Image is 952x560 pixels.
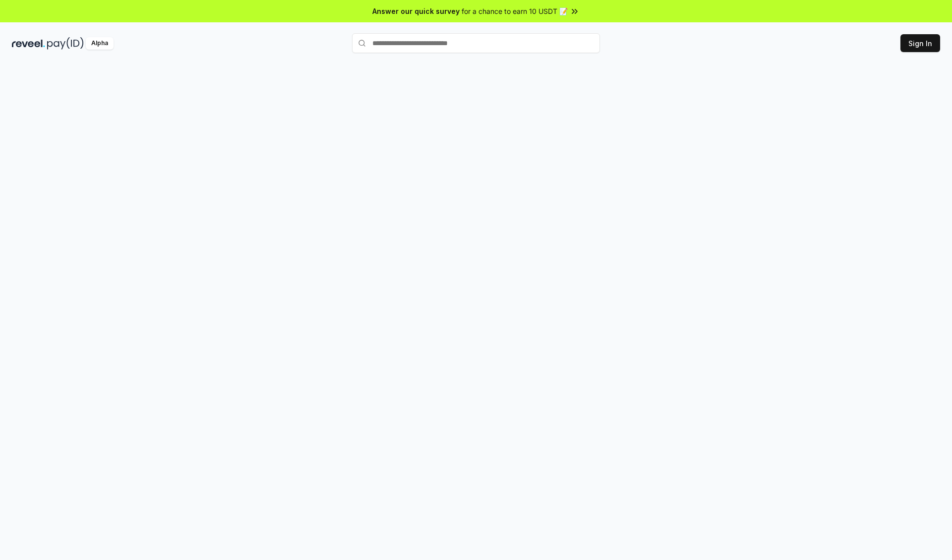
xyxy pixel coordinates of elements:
button: Sign In [900,34,940,52]
span: for a chance to earn 10 USDT 📝 [462,6,568,16]
img: pay_id [47,37,84,50]
img: reveel_dark [12,37,45,50]
span: Answer our quick survey [372,6,460,16]
div: Alpha [86,37,114,50]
